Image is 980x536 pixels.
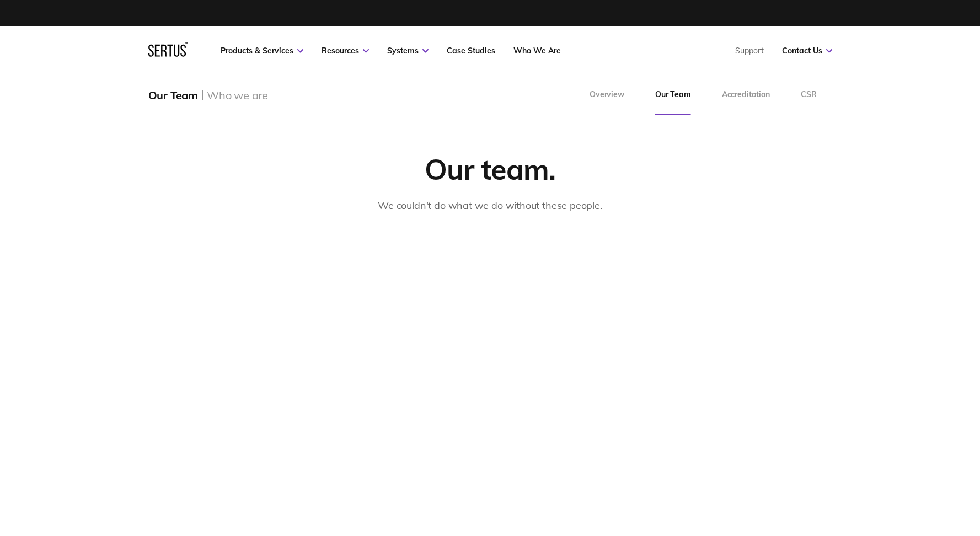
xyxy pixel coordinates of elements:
[425,151,556,187] div: Our team.
[785,75,832,115] a: CSR
[221,46,303,56] a: Products & Services
[387,46,429,56] a: Systems
[513,46,561,56] a: Who We Are
[447,46,495,56] a: Case Studies
[322,46,369,56] a: Resources
[207,88,268,102] div: Who we are
[148,88,198,102] div: Our Team
[782,46,832,56] a: Contact Us
[735,46,764,56] a: Support
[574,75,640,115] a: Overview
[378,198,602,214] p: We couldn't do what we do without these people.
[706,75,785,115] a: Accreditation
